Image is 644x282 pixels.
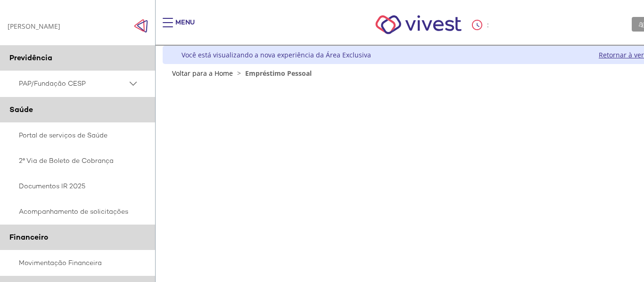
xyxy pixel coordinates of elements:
[182,50,371,59] div: Você está visualizando a nova experiência da Área Exclusiva
[245,69,312,78] span: Empréstimo Pessoal
[9,105,33,114] span: Saúde
[235,69,243,78] span: >
[365,5,472,45] img: Vivest
[9,53,52,63] span: Previdência
[8,22,60,31] div: [PERSON_NAME]
[134,19,148,33] img: Fechar menu
[172,69,233,78] a: Voltar para a Home
[9,232,48,242] span: Financeiro
[19,78,127,89] span: PAP/Fundação CESP
[134,19,148,33] span: Click to close side navigation.
[472,20,491,30] div: :
[175,18,195,37] div: Menu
